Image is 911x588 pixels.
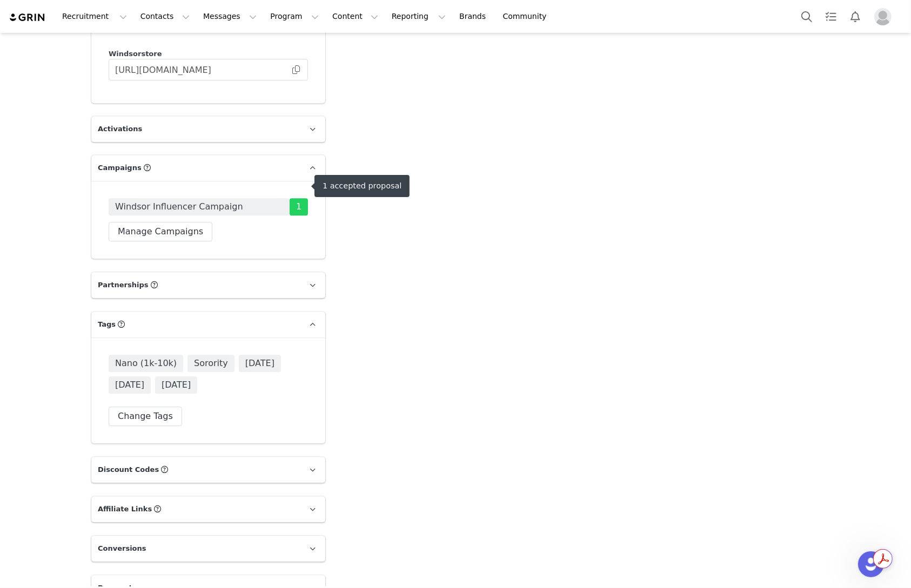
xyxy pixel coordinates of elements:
[819,4,843,29] a: Tasks
[98,124,142,134] span: Activations
[56,4,133,29] button: Recruitment
[98,543,146,554] span: Conversions
[134,4,196,29] button: Contacts
[858,551,884,577] iframe: Intercom live chat
[264,4,325,29] button: Program
[497,4,558,29] a: Community
[795,4,819,29] button: Search
[109,376,151,394] span: [DATE]
[323,181,401,191] div: 1 accepted proposal
[868,8,902,25] button: Profile
[115,200,243,213] span: Windsor Influencer Campaign
[98,319,116,330] span: Tags
[326,4,385,29] button: Content
[98,464,159,475] span: Discount Codes
[109,355,183,372] span: Nano (1k-10k)
[843,4,867,29] button: Notifications
[385,4,452,29] button: Reporting
[197,4,263,29] button: Messages
[9,9,444,21] body: Rich Text Area. Press ALT-0 for help.
[98,280,149,290] span: Partnerships
[109,222,212,241] button: Manage Campaigns
[109,50,162,58] span: Windsorstore
[109,407,182,426] button: Change Tags
[239,355,281,372] span: [DATE]
[453,4,495,29] a: Brands
[290,198,308,215] span: 1
[187,355,235,372] span: Sorority
[155,376,197,394] span: [DATE]
[9,12,46,23] img: grin logo
[874,8,892,25] img: placeholder-profile.jpg
[98,163,142,173] span: Campaigns
[98,504,152,515] span: Affiliate Links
